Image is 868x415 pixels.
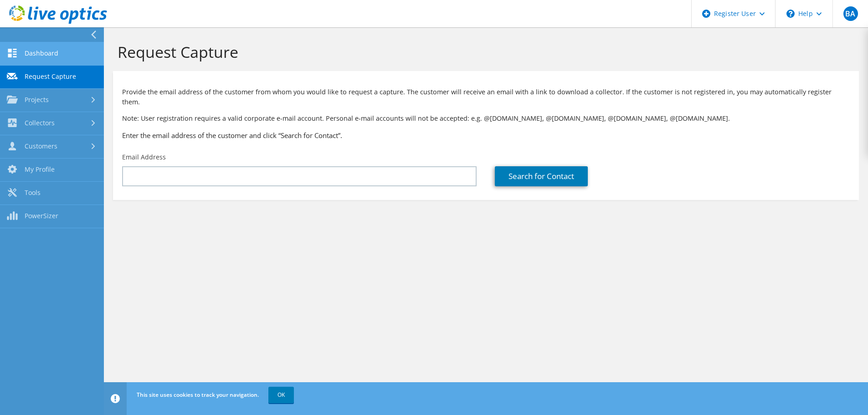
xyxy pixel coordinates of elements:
[122,113,850,123] p: Note: User registration requires a valid corporate e-mail account. Personal e-mail accounts will ...
[122,153,166,162] label: Email Address
[268,387,294,403] a: OK
[786,10,795,18] svg: \n
[495,166,588,186] a: Search for Contact
[843,6,858,21] span: BA
[137,391,259,399] span: This site uses cookies to track your navigation.
[122,87,850,107] p: Provide the email address of the customer from whom you would like to request a capture. The cust...
[118,42,850,61] h1: Request Capture
[122,130,850,140] h3: Enter the email address of the customer and click “Search for Contact”.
